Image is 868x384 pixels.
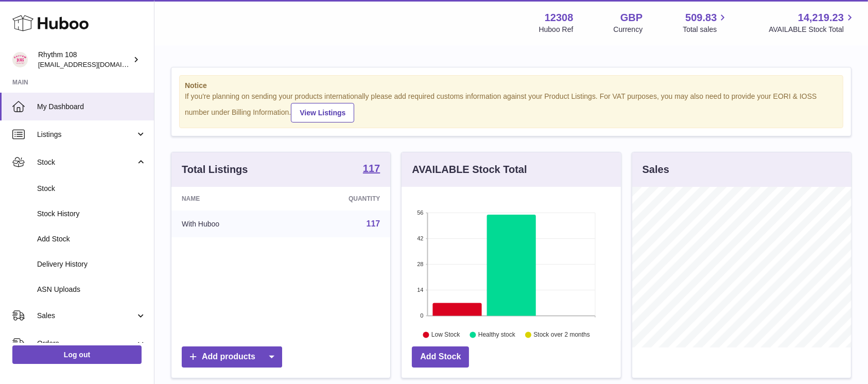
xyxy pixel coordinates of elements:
text: Low Stock [431,331,460,338]
strong: 12308 [545,11,574,25]
span: Sales [37,311,135,321]
span: Stock [37,158,135,167]
span: ASN Uploads [37,285,146,294]
strong: Notice [185,81,838,91]
span: Add Stock [37,234,146,244]
text: 28 [418,261,424,267]
strong: 117 [363,163,380,173]
text: 42 [418,235,424,241]
div: If you're planning on sending your products internationally please add required customs informati... [185,92,838,123]
span: My Dashboard [37,102,146,112]
span: Stock [37,184,146,194]
div: Rhythm 108 [38,50,131,69]
text: Healthy stock [478,331,516,338]
text: 56 [418,210,424,216]
div: Huboo Ref [539,25,574,34]
span: AVAILABLE Stock Total [769,25,856,34]
img: orders@rhythm108.com [12,52,28,67]
span: [EMAIL_ADDRESS][DOMAIN_NAME] [38,60,151,68]
a: Log out [12,345,142,364]
th: Name [171,187,287,211]
span: 509.83 [685,11,717,25]
div: Currency [614,25,643,34]
span: 14,219.23 [798,11,844,25]
a: 117 [367,219,380,228]
text: Stock over 2 months [534,331,590,338]
h3: Sales [643,163,669,177]
span: Orders [37,339,135,348]
a: View Listings [291,103,354,123]
td: With Huboo [171,211,287,237]
a: 14,219.23 AVAILABLE Stock Total [769,11,856,34]
a: 117 [363,163,380,176]
strong: GBP [620,11,643,25]
a: Add Stock [412,346,469,368]
h3: AVAILABLE Stock Total [412,163,527,177]
h3: Total Listings [182,163,248,177]
span: Delivery History [37,259,146,269]
span: Listings [37,130,135,139]
th: Quantity [287,187,390,211]
a: Add products [182,346,282,368]
text: 14 [418,287,424,293]
span: Stock History [37,209,146,219]
text: 0 [421,312,424,319]
a: 509.83 Total sales [683,11,728,34]
span: Total sales [683,25,728,34]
